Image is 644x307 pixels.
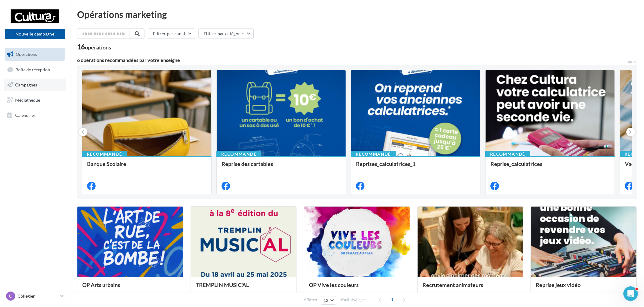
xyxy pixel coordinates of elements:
div: Recommandé [216,151,261,157]
span: Boîte de réception [15,67,50,72]
a: Calendrier [4,109,66,122]
span: Opérations [16,52,37,57]
span: Afficher [304,297,317,303]
div: Reprise des cartables [222,161,341,173]
div: opérations [85,45,111,50]
button: Nouvelle campagne [5,29,65,39]
div: Recrutement animateurs [422,282,518,294]
span: 12 [324,298,329,303]
span: C [9,293,12,299]
span: Campagnes [15,82,37,87]
div: Reprise jeux vidéo [536,282,632,294]
a: C Collegien [5,290,65,302]
div: Opérations marketing [77,10,637,19]
div: OP Vive les couleurs [309,282,405,294]
button: 12 [321,296,336,305]
a: Campagnes [4,79,66,91]
div: Reprises_calculatrices_1 [356,161,475,173]
div: TREMPLIN MUSIC'AL [196,282,292,294]
span: résultats/page [340,297,365,303]
span: Calendrier [15,112,36,117]
button: Filtrer par canal [148,29,195,39]
a: Médiathèque [4,94,66,106]
iframe: Intercom live chat [623,286,638,301]
button: Filtrer par catégorie [198,29,254,39]
div: Recommandé [485,151,530,157]
div: Reprise_calculatrices [490,161,610,173]
span: 1 [387,295,397,305]
span: Médiathèque [15,97,40,103]
div: OP Arts urbains [82,282,178,294]
div: 16 [77,44,111,50]
div: Recommandé [351,151,396,157]
div: Banque Scolaire [87,161,206,173]
a: Boîte de réception [4,63,66,76]
div: Recommandé [82,151,127,157]
a: Opérations [4,48,66,61]
div: 6 opérations recommandées par votre enseigne [77,58,627,62]
p: Collegien [18,293,58,299]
